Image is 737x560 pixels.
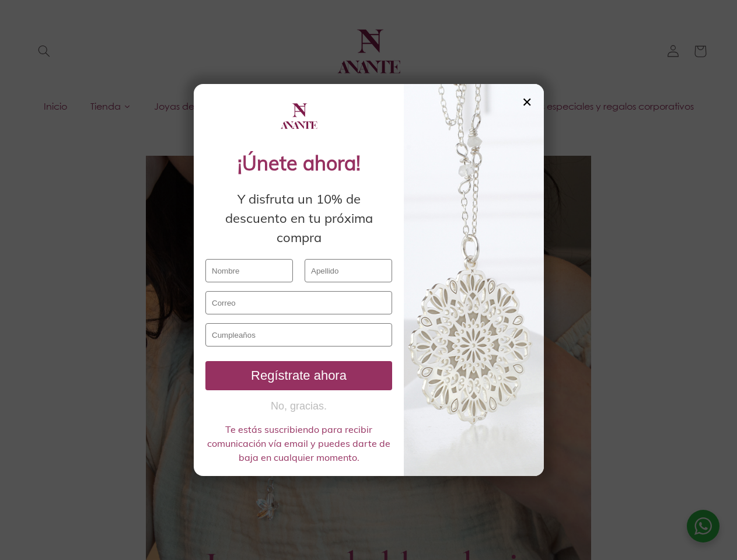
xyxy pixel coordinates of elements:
div: ✕ [522,96,532,108]
input: Correo [205,291,392,314]
div: Y disfruta un 10% de descuento en tu próxima compra [205,190,392,247]
div: Regístrate ahora [210,368,387,383]
input: Nombre [205,259,293,282]
div: Te estás suscribiendo para recibir comunicación vía email y puedes darte de baja en cualquier mom... [205,422,392,464]
img: logo [278,96,319,136]
div: ¡Únete ahora! [205,148,392,178]
input: Apellido [305,259,392,282]
button: Regístrate ahora [205,361,392,390]
input: Cumpleaños [205,323,392,346]
button: No, gracias. [205,399,392,414]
